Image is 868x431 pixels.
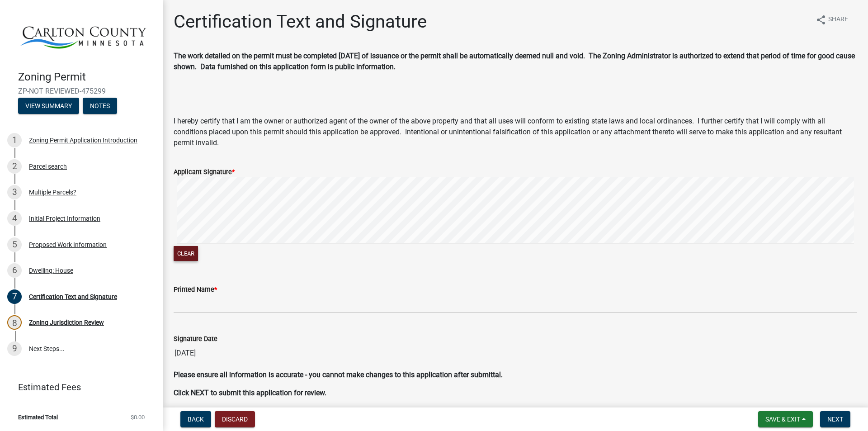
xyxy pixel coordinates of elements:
[29,319,104,326] div: Zoning Jurisdiction Review
[7,211,22,226] div: 4
[29,215,100,222] div: Initial Project Information
[83,98,117,114] button: Notes
[7,341,22,356] div: 9
[827,416,843,423] span: Next
[174,336,217,342] label: Signature Date
[7,263,22,278] div: 6
[29,294,117,300] div: Certification Text and Signature
[18,87,145,95] span: ZP-NOT REVIEWED-475299
[174,116,857,148] p: I hereby certify that I am the owner or authorized agent of the owner of the above property and t...
[7,237,22,252] div: 5
[174,388,326,397] strong: Click NEXT to submit this application for review.
[174,370,503,379] strong: Please ensure all information is accurate - you cannot make changes to this application after sub...
[18,71,156,84] h4: Zoning Permit
[29,163,67,170] div: Parcel search
[29,267,73,274] div: Dwelling: House
[7,185,22,199] div: 3
[174,246,198,261] button: Clear
[18,103,79,110] wm-modal-confirm: Summary
[758,411,813,427] button: Save & Exit
[816,14,826,25] i: share
[174,11,427,33] h1: Certification Text and Signature
[820,411,850,427] button: Next
[7,315,22,330] div: 8
[7,289,22,304] div: 7
[7,159,22,174] div: 2
[131,414,145,420] span: $0.00
[18,9,148,61] img: Carlton County, Minnesota
[174,287,217,293] label: Printed Name
[29,242,107,248] div: Proposed Work Information
[765,416,800,423] span: Save & Exit
[828,14,848,25] span: Share
[29,189,76,195] div: Multiple Parcels?
[188,416,204,423] span: Back
[7,378,148,396] a: Estimated Fees
[83,103,117,110] wm-modal-confirm: Notes
[808,11,855,28] button: shareShare
[18,414,58,420] span: Estimated Total
[180,411,211,427] button: Back
[174,52,855,71] strong: The work detailed on the permit must be completed [DATE] of issuance or the permit shall be autom...
[18,98,79,114] button: View Summary
[215,411,255,427] button: Discard
[174,169,235,175] label: Applicant Signature
[7,133,22,147] div: 1
[29,137,137,143] div: Zoning Permit Application Introduction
